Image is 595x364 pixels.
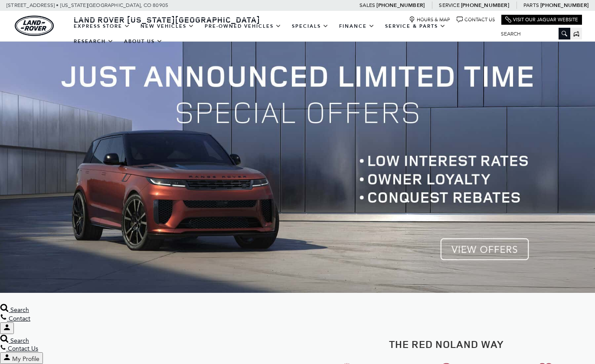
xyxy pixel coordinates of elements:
span: Sales [360,2,375,8]
input: Search [494,29,570,39]
nav: Main Navigation [69,19,494,49]
a: Specials [287,19,334,34]
a: Service & Parts [380,19,451,34]
a: [STREET_ADDRESS] • [US_STATE][GEOGRAPHIC_DATA], CO 80905 [7,2,168,8]
span: Service [439,2,459,8]
a: [PHONE_NUMBER] [461,2,509,9]
a: Hours & Map [409,16,450,23]
a: land-rover [15,16,54,36]
span: Parts [523,2,539,8]
a: New Vehicles [135,19,199,34]
span: Search [10,337,29,344]
span: Search [10,306,29,314]
a: Land Rover [US_STATE][GEOGRAPHIC_DATA] [69,14,265,25]
span: My Profile [12,355,39,363]
a: Visit Our Jaguar Website [505,16,578,23]
a: Finance [334,19,380,34]
a: About Us [119,34,168,49]
img: Land Rover [15,16,54,36]
span: Contact Us [8,345,38,352]
span: Land Rover [US_STATE][GEOGRAPHIC_DATA] [74,14,260,25]
a: Research [69,34,119,49]
a: Contact Us [457,16,495,23]
a: [PHONE_NUMBER] [540,2,588,9]
a: Pre-Owned Vehicles [199,19,287,34]
span: Contact [9,315,30,322]
a: EXPRESS STORE [69,19,135,34]
a: [PHONE_NUMBER] [376,2,425,9]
